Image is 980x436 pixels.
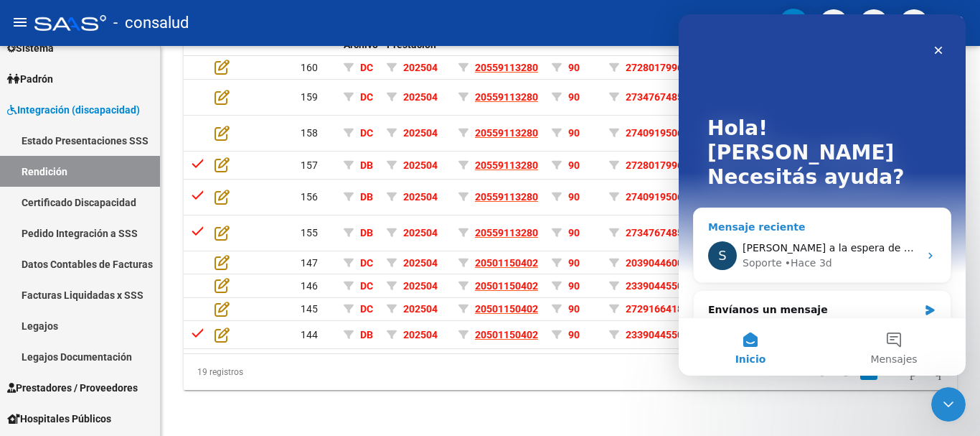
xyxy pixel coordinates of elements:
[568,329,580,340] span: 90
[189,222,207,239] mat-icon: check
[568,191,580,203] span: 90
[475,159,538,171] span: 20559113280
[403,329,438,340] span: 202504
[184,354,336,390] div: 19 registros
[626,159,689,171] span: 27280179960
[7,380,138,396] span: Prestadores / Proveedores
[7,40,54,56] span: Sistema
[475,227,538,238] span: 20559113280
[626,303,689,315] span: 27291664186
[475,257,538,269] span: 20501150402
[360,62,373,73] span: DC
[814,364,831,380] a: go to first page
[143,304,287,361] button: Mensajes
[301,189,332,205] div: 156
[64,241,103,256] div: Soporte
[189,186,207,203] mat-icon: check
[360,191,373,203] span: DB
[106,241,154,256] div: • Hace 3d
[475,191,538,203] span: 20559113280
[626,127,689,139] span: 27409195062
[403,191,438,203] span: 202504
[475,280,538,292] span: 20501150402
[403,227,438,238] span: 202504
[29,288,240,303] div: Envíanos un mensaje
[7,102,140,118] span: Integración (discapacidad)
[568,91,580,103] span: 90
[626,227,689,238] span: 27347674856
[403,159,438,171] span: 202504
[931,387,966,422] iframe: Intercom live chat
[189,324,207,341] mat-icon: check
[626,91,689,103] span: 27347674856
[301,89,332,106] div: 159
[568,159,580,171] span: 90
[475,127,538,139] span: 20559113280
[626,280,689,292] span: 23390445504
[301,255,332,272] div: 147
[7,411,111,427] span: Hospitales Públicos
[57,340,88,350] span: Inicio
[928,364,948,380] a: go to last page
[301,125,332,142] div: 158
[301,60,332,76] div: 160
[403,280,438,292] span: 202504
[626,191,689,203] span: 27409195062
[626,62,689,73] span: 27280179960
[360,280,373,292] span: DC
[475,91,538,103] span: 20559113280
[568,62,580,73] span: 90
[360,91,373,103] span: DC
[301,278,332,294] div: 146
[475,303,538,315] span: 20501150402
[11,14,29,31] mat-icon: menu
[301,301,332,317] div: 145
[360,159,373,171] span: DB
[403,127,438,139] span: 202504
[903,364,923,380] a: go to next page
[403,91,438,103] span: 202504
[568,127,580,139] span: 90
[7,71,53,87] span: Padrón
[360,303,373,315] span: DC
[192,340,238,350] span: Mensajes
[568,227,580,238] span: 90
[301,327,332,343] div: 144
[568,280,580,292] span: 90
[626,329,689,340] span: 23390445504
[360,127,373,139] span: DC
[475,62,538,73] span: 20559113280
[568,303,580,315] span: 90
[403,303,438,315] span: 202504
[189,154,207,172] mat-icon: check
[301,157,332,174] div: 157
[360,257,373,269] span: DC
[344,22,378,50] span: Tipo Archivo
[113,7,189,39] span: - consalud
[475,329,538,340] span: 20501150402
[679,14,966,376] iframe: Intercom live chat
[64,228,308,239] span: [PERSON_NAME] a la espera de sus comentarios
[387,22,436,50] span: Periodo Prestación
[301,225,332,241] div: 155
[568,257,580,269] span: 90
[403,62,438,73] span: 202504
[360,227,373,238] span: DB
[247,23,273,49] div: Cerrar
[836,364,856,380] a: go to previous page
[14,276,273,315] div: Envíanos un mensaje
[403,257,438,269] span: 202504
[626,257,689,269] span: 20390446005
[360,329,373,340] span: DB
